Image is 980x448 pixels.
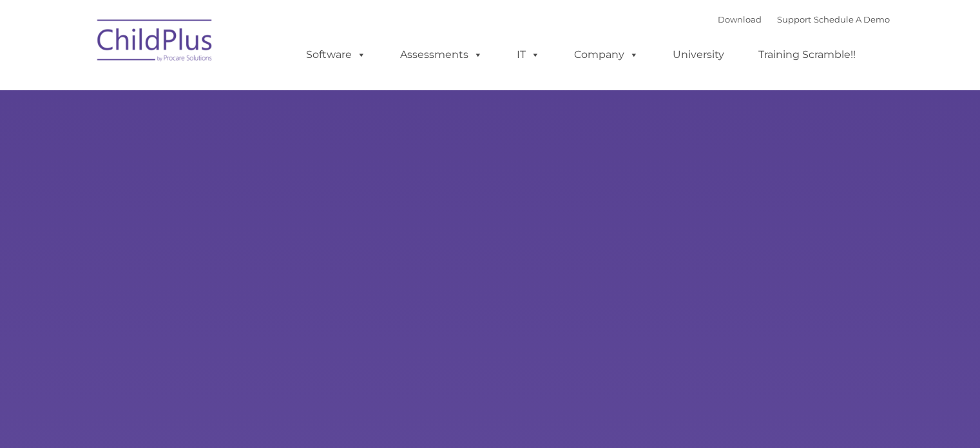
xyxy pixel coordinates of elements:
[504,42,553,68] a: IT
[660,42,737,68] a: University
[293,42,379,68] a: Software
[561,42,651,68] a: Company
[745,42,869,68] a: Training Scramble!!
[387,42,495,68] a: Assessments
[718,14,762,24] a: Download
[91,10,220,75] img: ChildPlus by Procare Solutions
[814,14,890,24] a: Schedule A Demo
[777,14,811,24] a: Support
[718,14,890,24] font: |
